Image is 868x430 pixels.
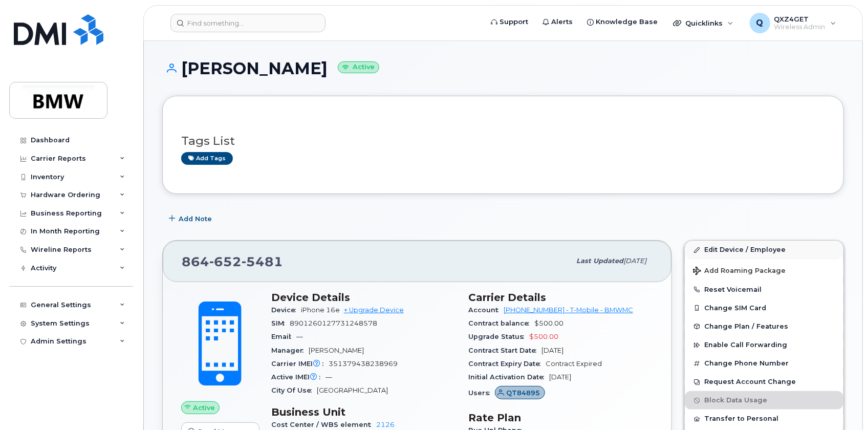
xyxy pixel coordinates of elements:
h3: Rate Plan [468,412,653,424]
button: Block Data Usage [685,391,843,410]
span: [GEOGRAPHIC_DATA] [317,386,388,394]
h3: Tags List [181,135,825,147]
small: Active [338,61,379,73]
span: $500.00 [529,333,558,340]
h3: Business Unit [271,406,456,418]
button: Add Roaming Package [685,260,843,281]
span: Carrier IMEI [271,360,329,368]
span: Users [468,389,495,397]
a: QT84895 [495,389,545,397]
span: Email [271,333,296,340]
h3: Carrier Details [468,291,653,304]
span: [DATE] [549,373,571,381]
a: + Upgrade Device [344,306,404,314]
span: Initial Activation Date [468,373,549,381]
span: — [325,373,332,381]
button: Change SIM Card [685,299,843,317]
span: 864 [182,254,283,269]
span: 351379438238969 [329,360,398,368]
span: 5481 [242,254,283,269]
button: Change Phone Number [685,354,843,373]
span: Manager [271,347,309,354]
span: Change Plan / Features [704,322,788,330]
span: Active [193,403,215,413]
button: Request Account Change [685,373,843,391]
button: Enable Call Forwarding [685,336,843,354]
span: $500.00 [534,319,563,327]
span: Upgrade Status [468,333,529,340]
span: [DATE] [623,257,646,265]
button: Change Plan / Features [685,317,843,336]
span: Account [468,306,504,314]
span: Add Roaming Package [693,267,786,276]
button: Transfer to Personal [685,410,843,428]
span: [PERSON_NAME] [309,347,364,354]
span: Device [271,306,301,314]
h3: Device Details [271,291,456,304]
a: Edit Device / Employee [685,241,843,259]
span: Contract balance [468,319,534,327]
span: Add Note [179,214,212,224]
span: Contract Expired [546,360,602,368]
button: Add Note [162,209,221,228]
span: SIM [271,319,290,327]
span: Contract Start Date [468,347,541,354]
span: iPhone 16e [301,306,340,314]
span: QT84895 [507,388,540,398]
span: [DATE] [541,347,563,354]
button: Reset Voicemail [685,281,843,299]
span: Contract Expiry Date [468,360,546,368]
span: 652 [209,254,242,269]
h1: [PERSON_NAME] [162,59,844,77]
a: [PHONE_NUMBER] - T-Mobile - BMWMC [504,306,633,314]
span: 8901260127731248578 [290,319,377,327]
iframe: Messenger Launcher [823,385,860,422]
a: 2126 [376,421,395,428]
span: — [296,333,303,340]
span: Enable Call Forwarding [704,341,787,349]
span: Cost Center / WBS element [271,421,376,428]
span: City Of Use [271,386,317,394]
a: Add tags [181,152,233,165]
span: Active IMEI [271,373,325,381]
span: Last updated [576,257,623,265]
